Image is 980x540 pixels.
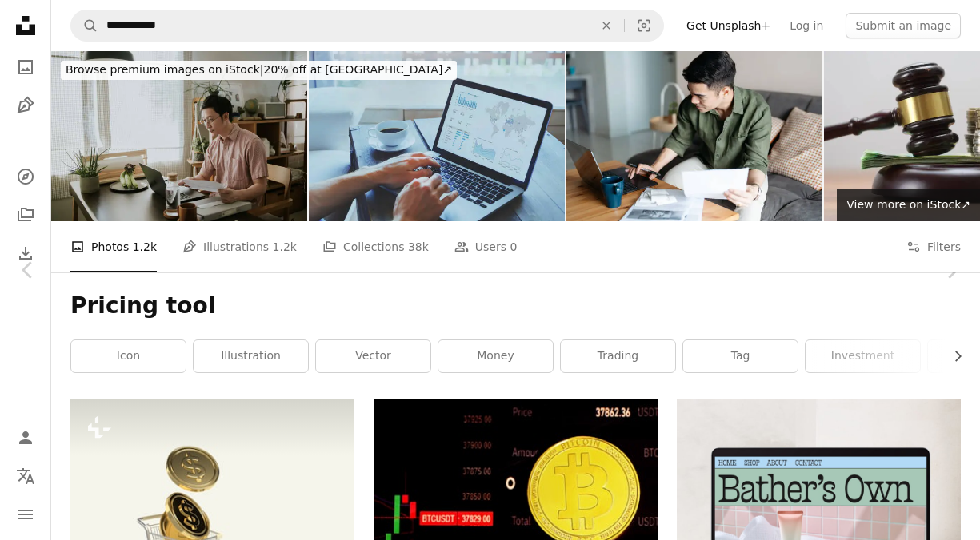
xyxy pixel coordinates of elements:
a: Illustrations [10,89,42,121]
button: Submit an image [846,13,961,38]
img: Asian man hold electricity bill for planing his expenses. [51,51,307,221]
img: finance dashboard with financial charts and data graphs, business intelligence [309,51,565,221]
a: investment [806,340,920,372]
button: scroll list to the right [943,340,961,372]
a: money [438,340,553,372]
a: vector [316,340,430,372]
a: View more on iStock↗ [837,189,980,221]
form: Find visuals sitewide [70,10,664,42]
span: Browse premium images on iStock | [66,63,263,76]
button: Menu [10,498,42,530]
button: Visual search [625,10,663,41]
a: Browse premium images on iStock|20% off at [GEOGRAPHIC_DATA]↗ [51,51,466,89]
span: 20% off at [GEOGRAPHIC_DATA] ↗ [66,63,452,76]
button: Filters [906,221,961,272]
img: Asian man hold electricity bill for planing his expenses at home [566,51,822,221]
a: Log in [780,13,833,38]
a: Explore [10,161,42,193]
a: gold and black round logo [374,486,658,500]
button: Language [10,460,42,492]
a: Log in / Sign up [10,422,42,454]
span: View more on iStock ↗ [846,198,970,211]
a: illustration [194,340,308,372]
a: Collections 38k [322,221,429,272]
a: Illustrations 1.2k [182,221,297,272]
a: Users 0 [454,221,518,272]
span: 1.2k [273,238,297,256]
a: Get Unsplash+ [677,13,780,38]
h1: Pricing tool [70,292,961,320]
a: tag [683,340,798,372]
a: icon [71,340,186,372]
span: 0 [510,238,518,256]
a: Photos [10,51,42,83]
button: Clear [589,10,624,41]
a: trading [561,340,675,372]
button: Search Unsplash [71,10,98,41]
span: 38k [408,238,429,256]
